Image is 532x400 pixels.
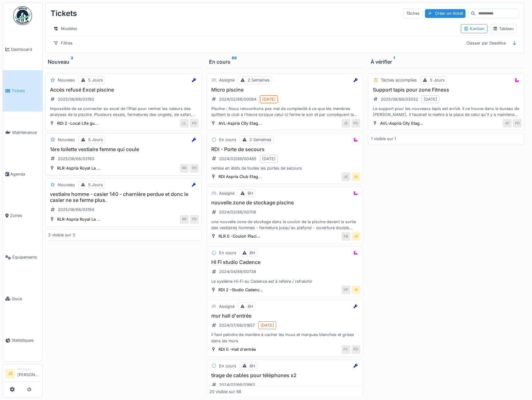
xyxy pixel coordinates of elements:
div: 20 visible sur 88 [209,389,241,395]
div: Tableau [493,26,514,32]
div: 5 Jours [88,77,103,83]
div: 5 Jours [88,137,103,143]
div: une nouvelle zone de stockage dans le couloir de la piscine devant la sortie des vestiaires homme... [209,219,360,231]
div: RLR 0 -Couloir Pisci... [218,233,260,239]
h3: 1ère toilette vestiaire femme qui coule [48,146,199,152]
h3: Support tapis pour zone Fitness [371,87,522,93]
div: 2024/03/66/00708 [219,209,256,215]
div: LL [180,119,189,128]
div: PD [352,119,360,128]
div: XP [341,286,350,294]
div: RLR-Aspria Royal La ... [57,216,101,222]
div: PD [513,119,522,128]
div: RDI 2 -Local Life gu... [57,120,99,126]
div: Tickets [51,5,77,22]
div: Nouveau [58,182,75,188]
div: PD [190,119,199,128]
div: AVL-Aspria City Etag... [218,120,262,126]
div: En cours [219,137,236,143]
div: PD [190,215,199,224]
div: Impossible de se connecter au excel de l’iPad pour rentrer les valeurs des analyses de la piscine... [48,106,199,118]
div: Tâches accomplies [381,77,417,83]
div: 5 Jours [430,77,445,83]
div: RDI 2 -Studio Cadenc... [218,287,263,293]
sup: 88 [232,58,237,66]
div: RR [180,215,189,224]
div: Le système Hi-Fi au Cadence est à refaire / rafraichir [209,278,360,284]
div: PB [341,232,350,241]
div: Nouveau [48,58,199,66]
div: Nouveau [58,77,75,83]
div: 8H [248,303,253,309]
h3: Accès refusé Excel piscine [48,87,199,93]
h3: Micro piscine [209,87,360,93]
div: En cours [219,363,236,369]
div: 2024/03/66/00485 [219,156,256,162]
div: 8H [250,250,255,256]
h3: RDI - Porte de secours [209,146,360,152]
span: Tickets [12,88,40,94]
a: Maintenance [3,112,42,153]
div: [DATE] [261,322,274,328]
div: Classer par Deadline [464,39,508,48]
h3: mur hall d'entrée [209,313,360,319]
span: Équipements [12,254,40,260]
div: 2024/07/66/01862 [219,382,255,388]
li: JS [5,369,15,378]
a: Tickets [3,70,42,112]
div: Piscine : Nous rencontrons pas mal de complexité à ce que les membres quittent le club à l'heure ... [209,106,360,118]
div: [DATE] [262,96,276,102]
sup: 3 [71,58,73,66]
div: PD [352,345,360,354]
div: [DATE] [262,156,276,162]
div: JS [352,286,360,294]
a: Agenda [3,153,42,195]
img: Badge_color-CXgf-gQk.svg [13,6,32,25]
div: RLR-Aspria Royal La ... [57,165,101,171]
div: 2 Semaines [248,77,270,83]
div: AVL-Aspria City Etag... [380,120,423,126]
span: Agenda [10,171,40,177]
div: 2025/08/66/03194 [58,207,94,213]
div: Assigné [219,77,234,83]
div: 2024/04/66/00738 [219,269,256,275]
a: Équipements [3,236,42,278]
div: JS [341,119,350,128]
a: Statistiques [3,320,42,361]
a: Zones [3,195,42,237]
a: Stock [3,278,42,320]
span: Stock [12,296,40,302]
span: Dashboard [11,46,40,52]
div: il faut peindre de manière à cacher les trous et marques blanches et grises dans les murs [209,332,360,344]
div: Tâches [403,9,422,18]
div: Assigné [219,190,234,196]
div: JS [352,232,360,241]
div: 8H [248,190,253,196]
div: RR [180,164,189,173]
div: RDI Aspria Club Etag... [218,174,262,180]
div: 8H [250,363,255,369]
div: Le support pour les nouveaux tapis est arrivé. Il ce trouve dans le bureau de [PERSON_NAME]. Il f... [371,106,522,118]
div: Manager [17,367,40,371]
h3: tirage de cables pour téléphones x2 [209,372,360,378]
div: 2025/08/66/03193 [58,156,94,162]
div: 1 visible sur 1 [371,136,396,142]
a: JS Manager[PERSON_NAME] [5,367,40,382]
sup: 1 [393,58,395,66]
div: Kanban [464,26,485,32]
div: 2024/02/66/00064 [219,96,256,102]
div: JS [352,172,360,181]
div: RDI 0 -Hall d'entrée [218,346,256,352]
span: Zones [10,213,40,218]
div: Filtres [51,39,75,48]
div: En cours [219,250,236,256]
div: Créer un ticket [425,9,465,18]
a: Dashboard [3,29,42,70]
div: 2024/07/66/01857 [219,322,255,328]
div: [DATE] [424,96,437,102]
div: Nouveau [58,137,75,143]
div: 2 Semaines [250,137,271,143]
span: Statistiques [12,337,40,343]
div: PD [190,164,199,173]
div: 2025/08/66/03192 [58,96,94,102]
